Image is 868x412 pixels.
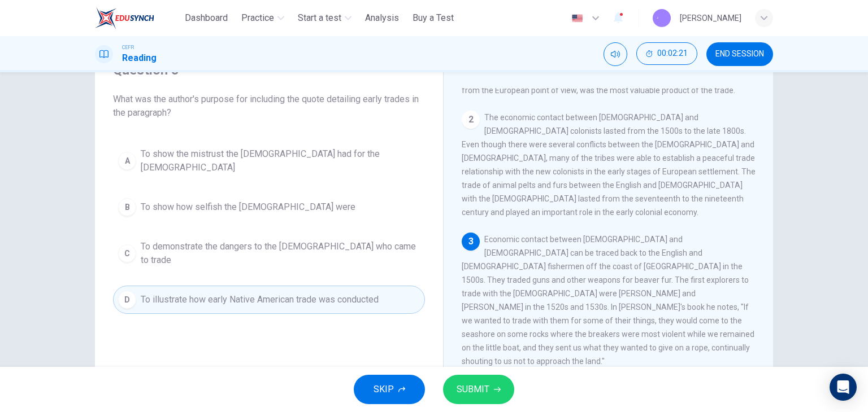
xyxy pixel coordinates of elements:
span: To show how selfish the [DEMOGRAPHIC_DATA] were [141,200,355,214]
img: ELTC logo [95,7,154,29]
button: BTo show how selfish the [DEMOGRAPHIC_DATA] were [113,193,425,221]
span: SUBMIT [457,382,489,397]
span: 00:02:21 [657,49,688,58]
div: Open Intercom Messenger [830,374,857,401]
button: Start a test [293,8,356,28]
span: CEFR [122,43,134,51]
div: B [118,198,136,216]
span: SKIP [374,382,394,397]
button: Analysis [361,8,403,28]
div: [PERSON_NAME] [680,11,741,25]
img: en [570,14,584,23]
span: What was the author's purpose for including the quote detailing early trades in the paragraph? [113,93,425,120]
span: To demonstrate the dangers to the [DEMOGRAPHIC_DATA] who came to trade [141,240,420,267]
span: Practice [241,11,274,25]
span: Start a test [298,11,341,25]
span: The economic contact between [DEMOGRAPHIC_DATA] and [DEMOGRAPHIC_DATA] colonists lasted from the ... [462,113,756,217]
button: CTo demonstrate the dangers to the [DEMOGRAPHIC_DATA] who came to trade [113,235,425,272]
button: Practice [237,8,289,28]
div: Mute [604,42,627,66]
button: SUBMIT [443,375,514,404]
span: Buy a Test [413,11,454,25]
div: 3 [462,233,480,251]
div: Hide [636,42,697,66]
a: ELTC logo [95,7,180,29]
div: A [118,152,136,170]
button: SKIP [354,375,425,404]
img: Profile picture [653,9,671,27]
button: DTo illustrate how early Native American trade was conducted [113,286,425,314]
button: ATo show the mistrust the [DEMOGRAPHIC_DATA] had for the [DEMOGRAPHIC_DATA] [113,142,425,179]
h1: Reading [122,51,157,65]
span: Dashboard [185,11,228,25]
button: END SESSION [706,42,773,66]
div: 2 [462,111,480,129]
div: C [118,244,136,262]
button: Dashboard [180,8,232,28]
div: D [118,291,136,309]
button: 00:02:21 [636,42,697,65]
span: To illustrate how early Native American trade was conducted [141,293,379,306]
span: Analysis [365,11,399,25]
span: To show the mistrust the [DEMOGRAPHIC_DATA] had for the [DEMOGRAPHIC_DATA] [141,147,420,174]
span: END SESSION [715,50,764,59]
button: Buy a Test [408,8,458,28]
span: Economic contact between [DEMOGRAPHIC_DATA] and [DEMOGRAPHIC_DATA] can be traced back to the Engl... [462,235,754,366]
